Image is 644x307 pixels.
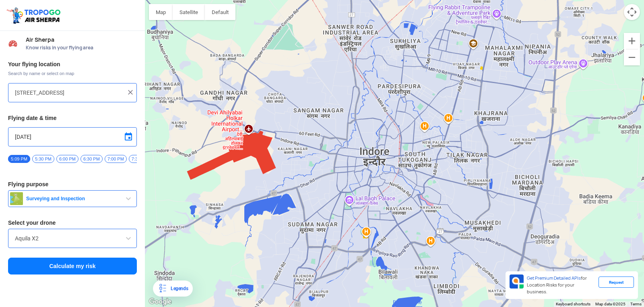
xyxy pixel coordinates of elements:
button: Surveying and Inspection [8,190,137,207]
div: Request [599,277,634,288]
span: 6:00 PM [56,155,78,163]
img: survey.png [10,192,23,205]
h3: Select your drone [8,220,137,226]
span: 7:00 PM [105,155,127,163]
a: Terms [630,302,642,306]
img: Risk Scores [8,39,18,48]
span: Get Premium Detailed APIs [527,275,581,281]
img: ic_tgdronemaps.svg [6,6,63,24]
button: Zoom in [624,33,640,49]
button: Calculate my risk [8,258,137,274]
div: for Location Risks for your business. [524,274,599,296]
span: 5:30 PM [32,155,54,163]
h3: Flying date & time [8,115,137,121]
span: Know risks in your flying area [26,45,137,51]
img: ic_close.png [126,88,134,96]
h3: Flying purpose [8,181,137,187]
span: Air Sherpa [26,37,137,43]
button: Show street map [149,4,173,20]
input: Search your flying location [15,88,124,98]
span: Map data ©2025 [595,302,625,306]
button: Show satellite imagery [173,4,205,20]
button: Zoom out [624,49,640,65]
input: Search by name or Brand [15,234,130,243]
img: Premium APIs [510,274,524,289]
button: Map camera controls [624,4,640,20]
a: Open this area in Google Maps (opens a new window) [147,297,173,307]
input: Select Date [15,132,130,142]
span: Search by name or select on map [8,70,137,77]
h3: Your flying location [8,61,137,67]
span: 6:30 PM [80,155,103,163]
span: 5:09 PM [8,155,30,163]
img: Legends [158,284,167,293]
div: Legends [167,284,188,293]
img: Google [147,297,173,307]
span: 7:30 PM [129,155,151,163]
button: Keyboard shortcuts [556,301,590,307]
span: Surveying and Inspection [23,195,124,202]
